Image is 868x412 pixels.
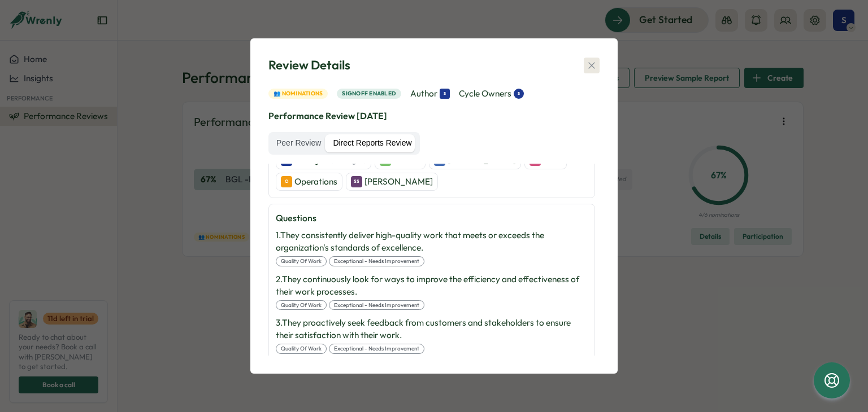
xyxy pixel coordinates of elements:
span: Review Details [268,56,350,74]
span: S [518,87,520,100]
span: Signoff enabled [342,89,396,98]
span: SS [354,178,359,185]
span: (Manager) [331,156,366,165]
div: Quality of Work [276,300,327,310]
p: Questions [276,211,588,225]
p: Performance Review [DATE] [268,109,600,123]
span: Cycle Owners [459,87,524,100]
p: 1 . They consistently deliver high-quality work that meets or exceeds the organization's standard... [276,229,588,254]
div: Quality of Work [276,344,327,354]
p: Operations [294,176,337,188]
span: Author [410,87,450,100]
p: 3 . They proactively seek feedback from customers and stakeholders to ensure their satisfaction w... [276,317,588,341]
p: [PERSON_NAME] [364,176,433,188]
label: Direct Reports Review [327,134,417,152]
div: Exceptional - Needs Improvement [329,300,424,310]
div: Exceptional - Needs Improvement [329,344,424,354]
span: 👥 Nominations [274,89,323,98]
a: OOperations [276,173,342,191]
div: Exceptional - Needs Improvement [329,256,424,266]
p: 2 . They continuously look for ways to improve the efficiency and effectiveness of their work pro... [276,273,588,298]
span: O [285,178,288,185]
div: Quality of Work [276,256,327,266]
a: SS[PERSON_NAME] [346,173,438,191]
span: S [444,87,446,100]
label: Peer Review [271,134,327,152]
